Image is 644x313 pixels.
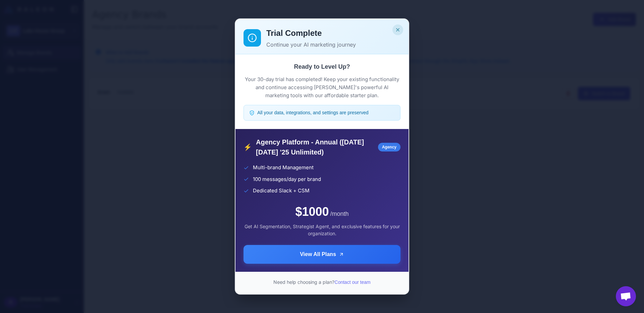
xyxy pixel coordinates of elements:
span: Agency Platform - Annual ([DATE][DATE] '25 Unlimited) [256,137,374,157]
p: Need help choosing a plan? [244,278,400,286]
p: Continue your AI marketing journey [266,41,400,49]
span: All your data, integrations, and settings are preserved [257,109,369,116]
button: Close [392,24,403,35]
span: Dedicated Slack + CSM [253,187,310,195]
h3: Ready to Level Up? [244,62,400,71]
span: $1000 [295,203,329,221]
span: 100 messages/day per brand [253,176,321,183]
span: /month [330,209,349,218]
a: Contact our team [334,279,370,285]
div: Agency [378,143,400,151]
span: Multi-brand Management [253,164,314,172]
span: ⚡ [244,142,252,152]
p: Your 30-day trial has completed! Keep your existing functionality and continue accessing [PERSON_... [244,75,400,100]
button: View All Plans [244,245,400,264]
h2: Trial Complete [266,27,400,39]
div: Get AI Segmentation, Strategist Agent, and exclusive features for your organization. [244,223,400,237]
div: Ouvrir le chat [616,286,636,306]
span: View All Plans [300,250,336,258]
